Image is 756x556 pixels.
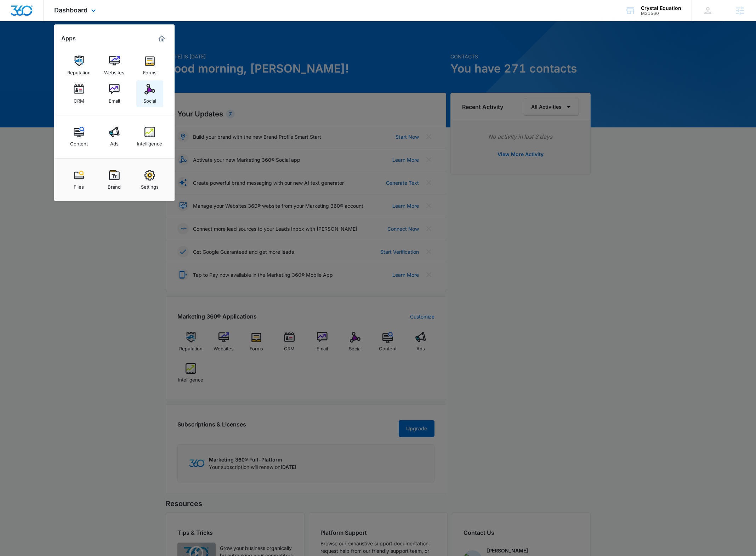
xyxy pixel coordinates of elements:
a: Ads [101,123,128,150]
span: Dashboard [54,6,87,14]
div: Reputation [67,66,91,75]
a: Websites [101,52,128,79]
div: Email [109,94,120,104]
a: Email [101,80,128,107]
a: Forms [136,52,163,79]
div: Brand [108,180,121,190]
div: Social [143,94,156,104]
a: Content [66,123,92,150]
div: Forms [143,66,157,75]
div: account name [641,5,681,11]
a: CRM [66,80,92,107]
a: Brand [101,166,128,193]
div: Files [74,180,84,190]
a: Marketing 360® Dashboard [156,33,167,44]
div: account id [641,11,681,16]
a: Files [66,166,92,193]
div: Settings [141,180,159,190]
div: CRM [74,94,84,104]
div: Ads [110,137,119,147]
a: Settings [136,166,163,193]
h2: Apps [61,35,76,42]
a: Reputation [66,52,92,79]
a: Intelligence [136,123,163,150]
div: Content [70,137,88,147]
div: Websites [104,66,124,75]
a: Social [136,80,163,107]
div: Intelligence [137,137,162,147]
